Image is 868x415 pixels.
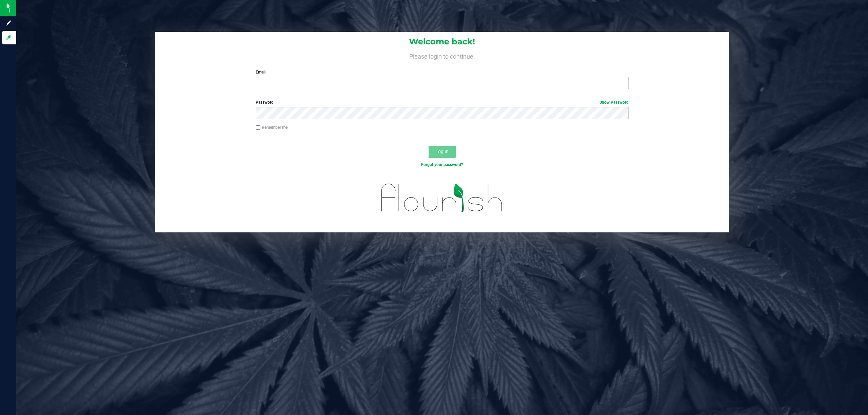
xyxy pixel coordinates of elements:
inline-svg: Sign up [5,20,12,26]
h4: Please login to continue. [155,51,730,60]
a: Show Password [599,100,629,105]
inline-svg: Log in [5,34,12,41]
label: Remember me [256,124,288,130]
a: Forgot your password? [421,162,463,167]
label: Email [256,69,629,75]
h1: Welcome back! [155,37,730,46]
span: Password [256,100,274,105]
input: Remember me [256,125,260,130]
button: Log In [429,146,456,158]
span: Log In [435,149,449,154]
img: flourish_logo.svg [370,175,514,221]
